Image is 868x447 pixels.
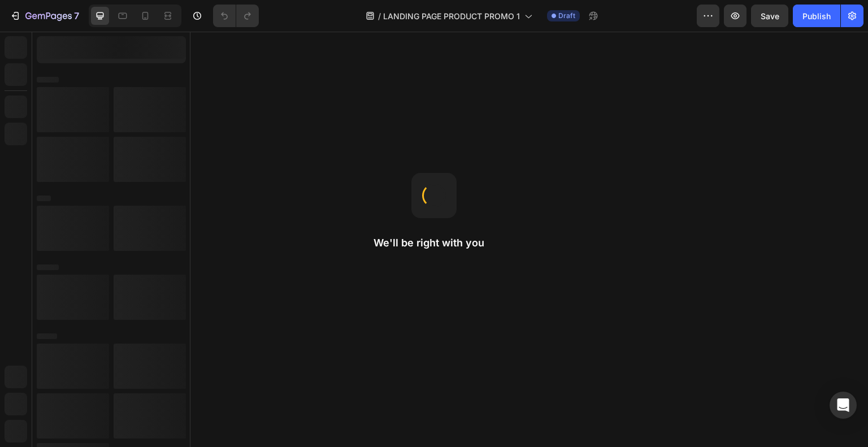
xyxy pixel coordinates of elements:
span: LANDING PAGE PRODUCT PROMO 1 [383,10,520,22]
h2: We'll be right with you [374,236,494,250]
div: Publish [802,10,831,22]
p: 7 [74,9,79,23]
button: Save [751,5,788,27]
div: Undo/Redo [213,5,259,27]
span: Save [761,11,779,21]
span: Draft [558,11,575,21]
button: Publish [793,5,840,27]
button: 7 [5,5,84,27]
div: Open Intercom Messenger [830,392,857,419]
span: / [378,10,381,22]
